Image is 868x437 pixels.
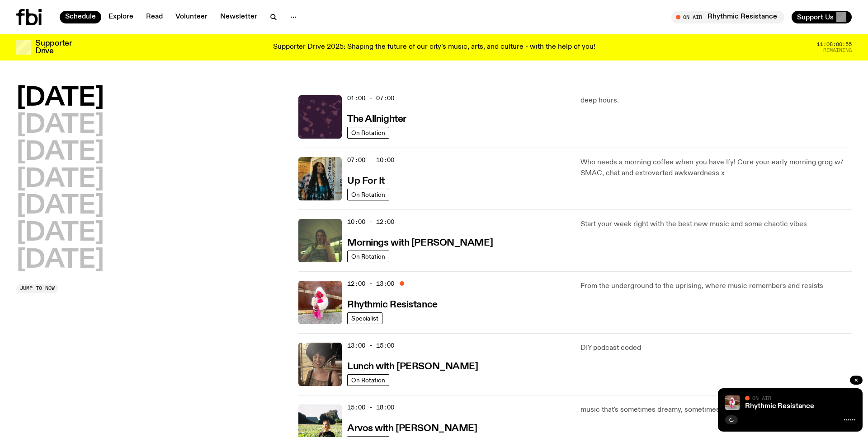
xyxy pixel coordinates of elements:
[671,11,784,23] button: On AirRhythmic Resistance
[580,281,852,292] p: From the underground to the uprising, where music remembers and resists
[170,11,213,23] a: Volunteer
[347,424,477,433] h3: Arvos with [PERSON_NAME]
[347,362,478,372] h3: Lunch with [PERSON_NAME]
[580,157,852,179] p: Who needs a morning coffee when you have Ify! Cure your early morning grog w/ SMAC, chat and extr...
[16,194,104,219] button: [DATE]
[347,218,394,226] span: 10:00 - 12:00
[347,298,438,310] a: Rhythmic Resistance
[347,403,394,412] span: 15:00 - 18:00
[823,48,852,53] span: Remaining
[580,95,852,106] p: deep hours.
[347,374,389,386] a: On Rotation
[298,157,342,200] img: Ify - a Brown Skin girl with black braided twists, looking up to the side with her tongue stickin...
[16,113,104,138] button: [DATE]
[347,127,389,139] a: On Rotation
[792,11,852,23] button: Support Us
[16,221,104,246] button: [DATE]
[347,156,394,164] span: 07:00 - 10:00
[580,343,852,353] p: DIY podcast coded
[141,11,168,23] a: Read
[797,13,834,21] span: Support Us
[351,191,385,198] span: On Rotation
[351,129,385,136] span: On Rotation
[351,377,385,383] span: On Rotation
[347,312,382,324] a: Specialist
[347,175,385,186] a: Up For It
[347,115,406,124] h3: The Allnighter
[298,219,342,262] img: Jim Kretschmer in a really cute outfit with cute braids, standing on a train holding up a peace s...
[725,395,740,410] img: Attu crouches on gravel in front of a brown wall. They are wearing a white fur coat with a hood, ...
[347,341,394,350] span: 13:00 - 15:00
[16,248,104,273] button: [DATE]
[347,177,385,186] h3: Up For It
[347,251,389,262] a: On Rotation
[580,219,852,230] p: Start your week right with the best new music and some chaotic vibes
[60,11,101,23] a: Schedule
[817,42,852,47] span: 11:08:00:55
[347,300,438,310] h3: Rhythmic Resistance
[16,86,104,111] button: [DATE]
[103,11,139,23] a: Explore
[347,238,493,248] h3: Mornings with [PERSON_NAME]
[347,189,389,200] a: On Rotation
[347,422,477,433] a: Arvos with [PERSON_NAME]
[273,43,595,51] p: Supporter Drive 2025: Shaping the future of our city’s music, arts, and culture - with the help o...
[16,140,104,165] button: [DATE]
[16,167,104,192] button: [DATE]
[351,253,385,260] span: On Rotation
[745,403,814,410] a: Rhythmic Resistance
[752,395,771,401] span: On Air
[16,284,58,293] button: Jump to now
[347,237,493,248] a: Mornings with [PERSON_NAME]
[20,286,55,291] span: Jump to now
[347,113,406,124] a: The Allnighter
[580,404,852,415] p: music that's sometimes dreamy, sometimes fast, but always good!
[215,11,263,23] a: Newsletter
[351,315,378,321] span: Specialist
[347,360,478,372] a: Lunch with [PERSON_NAME]
[298,281,342,324] img: Attu crouches on gravel in front of a brown wall. They are wearing a white fur coat with a hood, ...
[347,279,394,288] span: 12:00 - 13:00
[347,94,394,102] span: 01:00 - 07:00
[35,40,71,55] h3: Supporter Drive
